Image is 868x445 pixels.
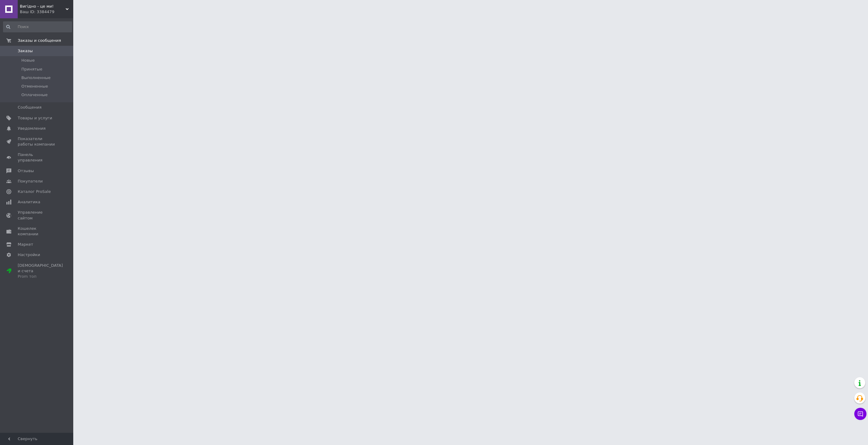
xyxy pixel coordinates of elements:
[21,75,51,81] span: Выполненные
[18,105,42,110] span: Сообщения
[20,9,73,15] div: Ваш ID: 3384479
[21,67,42,72] span: Принятые
[18,242,33,247] span: Маркет
[18,136,56,147] span: Показатели работы компании
[854,408,866,420] button: Чат с покупателем
[21,84,48,89] span: Отмененные
[18,168,34,174] span: Отзывы
[20,4,66,9] span: Вигiдно - це ми!
[18,210,56,221] span: Управление сайтом
[18,115,52,121] span: Товары и услуги
[21,58,35,63] span: Новые
[18,252,40,258] span: Настройки
[18,152,56,163] span: Панель управления
[18,263,63,280] span: [DEMOGRAPHIC_DATA] и счета
[18,274,63,279] div: Prom топ
[18,38,61,43] span: Заказы и сообщения
[18,179,43,184] span: Покупатели
[18,48,33,54] span: Заказы
[3,21,72,32] input: Поиск
[18,189,51,194] span: Каталог ProSale
[18,199,40,205] span: Аналитика
[18,226,56,237] span: Кошелек компании
[21,92,48,98] span: Оплаченные
[18,126,45,131] span: Уведомления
